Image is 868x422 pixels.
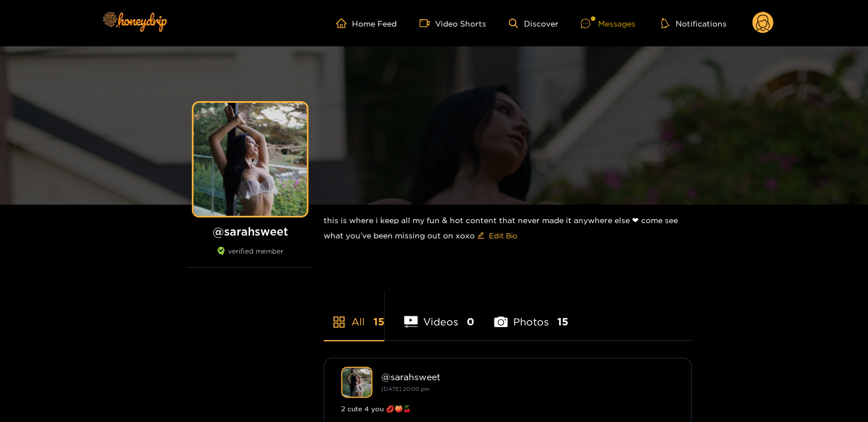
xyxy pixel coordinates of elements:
[489,230,517,241] span: Edit Bio
[477,232,484,240] span: edit
[419,18,486,28] a: Video Shorts
[324,289,384,340] li: All
[581,17,635,30] div: Messages
[557,315,568,329] span: 15
[373,315,384,329] span: 15
[419,18,435,28] span: video-camera
[332,315,346,329] span: appstore
[381,372,674,382] div: @ sarahsweet
[404,289,474,340] li: Videos
[188,247,312,268] div: verified member
[658,18,729,29] button: Notifications
[188,224,312,238] h1: @ sarahsweet
[336,18,397,28] a: Home Feed
[509,19,558,28] a: Discover
[494,289,568,340] li: Photos
[475,227,519,245] button: editEdit Bio
[336,18,352,28] span: home
[341,403,674,415] div: 2 cute 4 you 💋🍑🍒
[341,367,372,398] img: sarahsweet
[324,205,691,254] div: this is where i keep all my fun & hot content that never made it anywhere else ❤︎︎ come see what ...
[467,315,474,329] span: 0
[381,386,429,392] small: [DATE] 20:00 pm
